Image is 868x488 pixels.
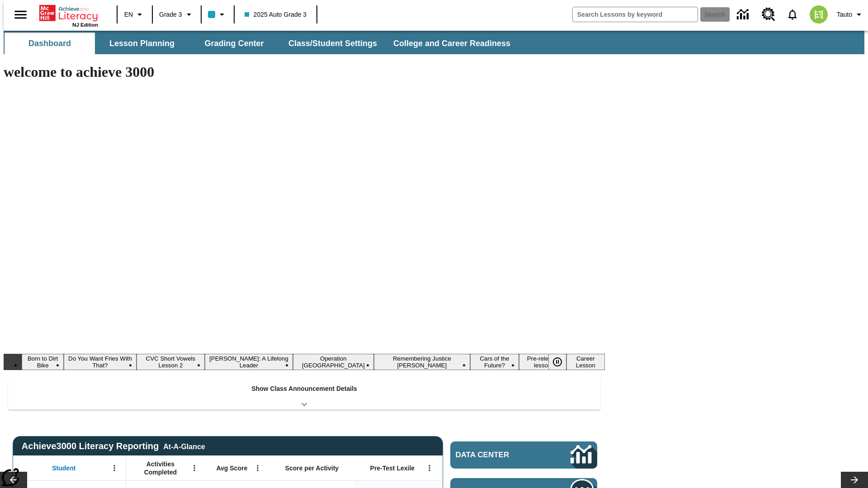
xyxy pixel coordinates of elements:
button: Slide 7 Cars of the Future? [470,354,519,370]
div: SubNavbar [4,31,864,54]
button: Grade: Grade 3, Select a grade [156,6,198,23]
button: Language: EN, Select a language [120,6,149,23]
span: Pre-Test Lexile [370,464,415,472]
button: Slide 6 Remembering Justice O'Connor [374,354,470,370]
button: Select a new avatar [804,3,833,26]
button: Grading Center [189,33,279,54]
button: Slide 8 Pre-release lesson [519,354,566,370]
span: Tauto [837,10,852,19]
button: Class/Student Settings [281,33,384,54]
button: Pause [548,354,566,370]
button: Open Menu [188,461,201,475]
a: Resource Center, Will open in new tab [756,2,781,27]
p: Show Class Announcement Details [251,384,357,394]
button: Lesson carousel, Next [841,472,868,488]
span: Data Center [456,450,540,460]
a: Data Center [731,2,756,27]
button: Dashboard [5,33,95,54]
a: Notifications [781,3,804,26]
div: Show Class Announcement Details [8,379,600,410]
span: Grade 3 [159,10,182,19]
div: At-A-Glance [163,441,205,451]
div: SubNavbar [4,33,519,54]
button: Slide 1 Born to Dirt Bike [22,354,64,370]
span: Activities Completed [131,460,190,476]
span: Student [52,464,75,472]
button: Slide 5 Operation London Bridge [293,354,374,370]
a: Home [39,4,98,22]
h1: welcome to achieve 3000 [4,64,605,80]
span: NJ Edition [72,22,98,28]
img: avatar image [810,5,828,23]
button: Slide 9 Career Lesson [566,354,605,370]
button: Profile/Settings [833,6,868,23]
button: Slide 2 Do You Want Fries With That? [64,354,136,370]
button: Open Menu [251,461,264,475]
input: search field [573,7,698,22]
a: Data Center [450,441,597,469]
button: Slide 4 Dianne Feinstein: A Lifelong Leader [205,354,293,370]
div: Pause [548,354,576,370]
button: College and Career Readiness [386,33,518,54]
span: 2025 Auto Grade 3 [245,10,307,19]
button: Open side menu [7,1,34,28]
span: Avg Score [216,464,247,472]
button: Lesson Planning [97,33,187,54]
button: Slide 3 CVC Short Vowels Lesson 2 [137,354,205,370]
span: Achieve3000 Literacy Reporting [22,441,205,451]
button: Open Menu [108,461,121,475]
button: Open Menu [423,461,436,475]
button: Class color is light blue. Change class color [204,6,231,23]
div: Home [39,3,98,28]
span: EN [124,10,133,19]
span: Score per Activity [285,464,339,472]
